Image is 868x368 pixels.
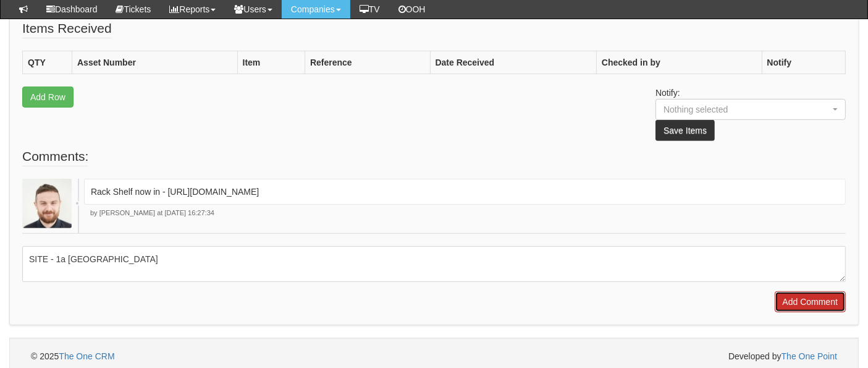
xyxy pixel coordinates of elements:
th: Date Received [430,51,596,74]
img: Brad Guiness [22,179,72,228]
th: Asset Number [72,51,238,74]
span: © 2025 [31,351,115,361]
a: The One CRM [59,351,114,361]
th: Checked in by [596,51,762,74]
button: Save Items [655,120,715,141]
a: Add Row [22,87,74,108]
legend: Comments: [22,147,88,166]
th: Item [237,51,305,74]
th: Notify [762,51,846,74]
div: Nothing selected [664,103,814,116]
a: The One Point [782,351,837,361]
p: by [PERSON_NAME] at [DATE] 16:27:34 [84,208,846,218]
p: Rack Shelf now in - [URL][DOMAIN_NAME] [91,186,839,198]
button: Nothing selected [655,99,846,120]
legend: Items Received [22,19,112,38]
span: Developed by [728,350,837,362]
th: QTY [23,51,72,74]
p: Notify: [655,87,846,141]
th: Reference [305,51,430,74]
input: Add Comment [775,291,846,312]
